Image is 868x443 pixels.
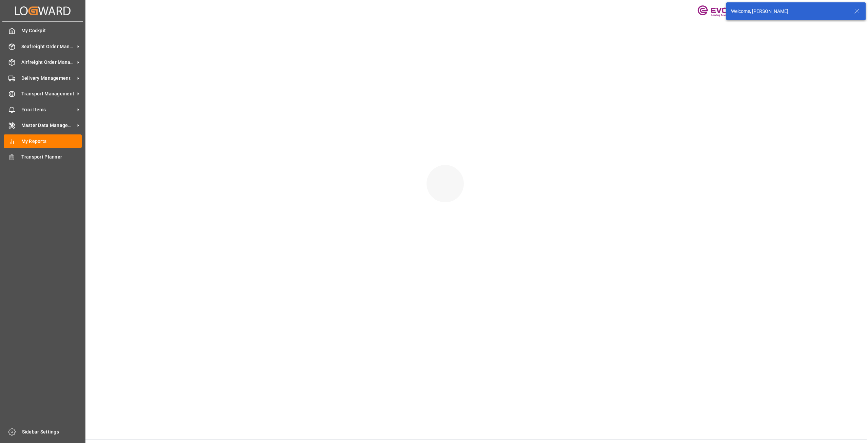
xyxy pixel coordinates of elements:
a: My Reports [4,134,82,148]
a: Transport Planner [4,150,82,164]
span: Transport Planner [21,153,82,161]
img: Evonik-brand-mark-Deep-Purple-RGB.jpeg_1700498283.jpeg [697,5,742,17]
div: Welcome, [PERSON_NAME] [731,8,848,15]
span: Airfreight Order Management [21,59,75,66]
span: Master Data Management [21,122,75,129]
span: My Cockpit [21,27,82,34]
span: Transport Management [21,90,75,97]
span: Error Items [21,106,75,113]
span: Delivery Management [21,75,75,82]
span: Sidebar Settings [22,428,83,436]
span: Seafreight Order Management [21,43,75,50]
a: My Cockpit [4,24,82,37]
span: My Reports [21,138,82,145]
